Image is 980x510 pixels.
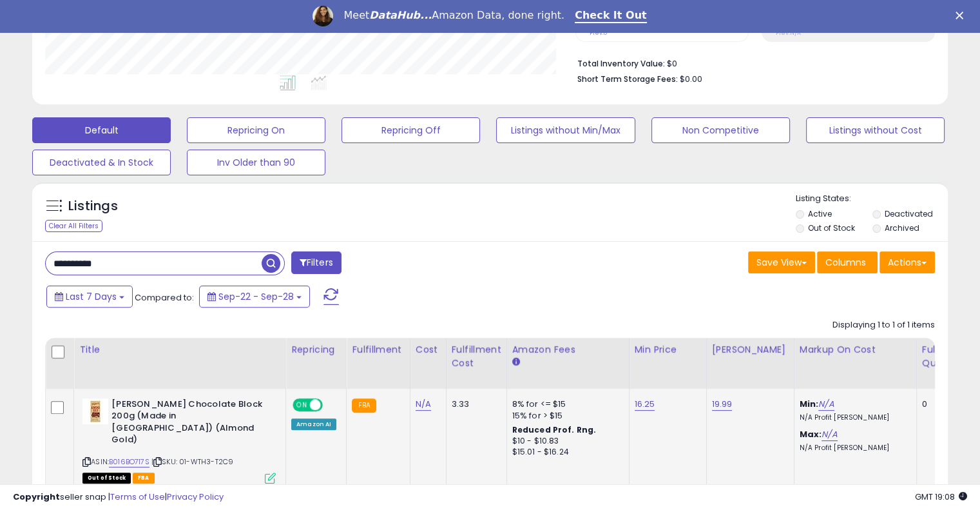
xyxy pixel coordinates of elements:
[922,398,962,410] div: 0
[341,117,480,143] button: Repricing Off
[167,491,224,503] a: Privacy Policy
[512,436,619,447] div: $10 - $10.83
[294,399,310,410] span: ON
[800,413,907,422] p: N/A Profit [PERSON_NAME]
[352,343,404,357] div: Fulfillment
[68,197,118,215] h5: Listings
[794,338,916,389] th: The percentage added to the cost of goods (COGS) that forms the calculator for Min & Max prices.
[806,117,945,143] button: Listings without Cost
[291,343,341,357] div: Repricing
[312,6,333,26] img: Profile image for Georgie
[922,343,966,370] div: Fulfillable Quantity
[496,117,635,143] button: Listings without Min/Max
[13,491,60,503] strong: Copyright
[915,491,967,503] span: 2025-10-6 19:08 GMT
[512,424,597,435] b: Reduced Prof. Rng.
[512,447,619,458] div: $15.01 - $16.24
[82,398,108,424] img: 41KlzgUe6hL._SL40_.jpg
[321,399,341,410] span: OFF
[825,256,866,269] span: Columns
[800,343,911,357] div: Markup on Cost
[452,343,501,370] div: Fulfillment Cost
[291,418,336,430] div: Amazon AI
[884,222,919,233] label: Archived
[712,398,733,411] a: 19.99
[110,491,165,503] a: Terms of Use
[800,398,819,410] b: Min:
[512,410,619,422] div: 15% for > $15
[956,12,968,19] div: Close
[817,251,878,273] button: Columns
[187,150,325,175] button: Inv Older than 90
[111,398,268,449] b: [PERSON_NAME] Chocolate Block 200g (Made in [GEOGRAPHIC_DATA]) (Almond Gold)
[109,456,149,467] a: B016BO717S
[135,291,194,304] span: Compared to:
[512,357,520,368] small: Amazon Fees.
[575,9,647,23] a: Check It Out
[577,74,678,84] b: Short Term Storage Fees:
[577,58,665,69] b: Total Inventory Value:
[712,343,789,357] div: [PERSON_NAME]
[343,9,564,22] div: Meet Amazon Data, done right.
[832,319,935,331] div: Displaying 1 to 1 of 1 items
[635,398,655,411] a: 16.25
[884,208,932,219] label: Deactivated
[635,343,701,357] div: Min Price
[199,286,310,308] button: Sep-22 - Sep-28
[13,491,224,504] div: seller snap | |
[133,473,155,484] span: FBA
[590,29,608,37] small: Prev: 0
[680,73,702,85] span: $0.00
[46,286,133,308] button: Last 7 Days
[512,398,619,410] div: 8% for <= $15
[32,117,171,143] button: Default
[45,220,102,232] div: Clear All Filters
[291,251,341,274] button: Filters
[187,117,325,143] button: Repricing On
[79,343,280,357] div: Title
[452,398,497,410] div: 3.33
[800,444,907,453] p: N/A Profit [PERSON_NAME]
[82,473,131,484] span: All listings that are currently out of stock and unavailable for purchase on Amazon
[66,290,117,303] span: Last 7 Days
[818,398,834,411] a: N/A
[82,398,276,482] div: ASIN:
[151,456,233,467] span: | SKU: 01-WTH3-T2C9
[800,428,822,440] b: Max:
[879,251,935,273] button: Actions
[796,193,948,205] p: Listing States:
[416,398,431,411] a: N/A
[512,343,624,357] div: Amazon Fees
[651,117,790,143] button: Non Competitive
[369,9,432,21] i: DataHub...
[776,29,801,37] small: Prev: N/A
[748,251,815,273] button: Save View
[218,290,294,303] span: Sep-22 - Sep-28
[821,428,837,441] a: N/A
[32,150,171,175] button: Deactivated & In Stock
[416,343,441,357] div: Cost
[352,398,376,413] small: FBA
[808,208,832,219] label: Active
[577,55,925,70] li: $0
[808,222,855,233] label: Out of Stock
